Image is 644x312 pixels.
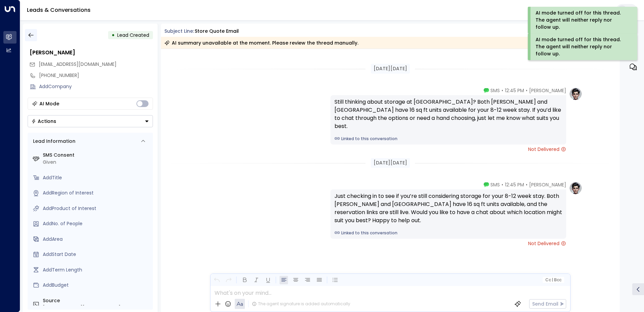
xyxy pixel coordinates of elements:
div: AddBudget [43,282,150,289]
div: AddTerm Length [43,266,150,274]
div: Just checking in to see if you’re still considering storage for your 8-12 week stay. Both [PERSON... [334,192,562,225]
div: [PHONE_NUMBER] [39,72,153,79]
span: 12:45 PM [505,181,524,188]
div: • [111,29,115,41]
span: Subject Line: [164,28,194,34]
div: AddNo. of People [43,220,150,227]
div: Still thinking about storage at [GEOGRAPHIC_DATA]? Both [PERSON_NAME] and [GEOGRAPHIC_DATA] have ... [334,98,562,130]
div: Actions [31,118,56,124]
span: • [502,87,503,94]
div: AI summary unavailable at the moment. Please review the thread manually. [164,40,358,46]
img: profile-logo.png [569,87,582,101]
div: Button group with a nested menu [28,115,153,127]
div: AddArea [43,236,150,243]
div: AddProduct of Interest [43,205,150,212]
img: profile-logo.png [569,181,582,195]
span: [PERSON_NAME] [529,181,566,188]
span: Not Delivered [528,146,566,153]
div: Store Quote Email [195,28,239,35]
span: • [502,181,503,188]
span: SMS [490,87,500,94]
button: Redo [224,276,233,284]
div: AddCompany [39,83,153,90]
div: AddStart Date [43,251,150,258]
span: SMS [490,181,500,188]
span: Not Delivered [528,240,566,247]
div: [EMAIL_ADDRESS][DOMAIN_NAME] [43,304,150,311]
div: AddRegion of Interest [43,189,150,197]
div: Given [43,159,150,166]
span: Cc Bcc [545,278,561,282]
span: • [526,87,527,94]
div: The agent signature is added automatically [252,301,350,307]
span: [PERSON_NAME] [529,87,566,94]
label: SMS Consent [43,152,150,159]
span: [EMAIL_ADDRESS][DOMAIN_NAME] [39,61,117,68]
span: 12:45 PM [505,87,524,94]
button: Cc|Bcc [542,277,564,283]
div: AddTitle [43,174,150,181]
div: [PERSON_NAME] [30,49,153,57]
span: xi.yintiao.huan@gmail.com [39,61,117,68]
div: AI Mode [39,100,59,107]
div: [DATE][DATE] [371,158,410,168]
label: Source [43,297,150,304]
span: Lead Created [117,32,149,38]
div: AI mode turned off for this thread. The agent will neither reply nor follow up. [536,9,628,31]
div: Lead Information [31,138,75,145]
button: Undo [213,276,221,284]
span: • [526,181,527,188]
div: AI mode turned off for this thread. The agent will neither reply nor follow up. [536,36,628,57]
a: Linked to this conversation [334,136,562,142]
span: | [552,278,553,282]
div: [DATE][DATE] [371,64,410,74]
button: Actions [28,115,153,127]
a: Linked to this conversation [334,230,562,236]
a: Leads & Conversations [27,6,91,14]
